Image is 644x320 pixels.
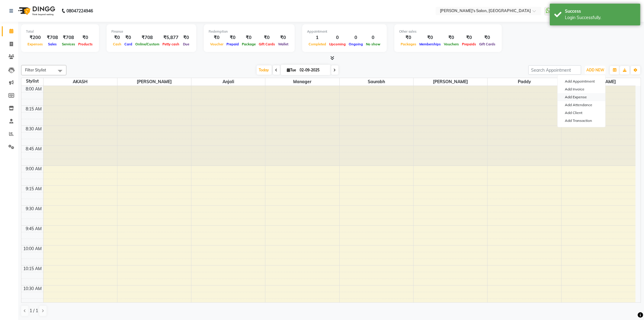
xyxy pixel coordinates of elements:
[257,34,277,41] div: ₹0
[488,78,561,86] span: Paddy
[161,34,181,41] div: ₹5,877
[442,42,460,46] span: Vouchers
[25,146,43,152] div: 8:45 AM
[585,66,606,74] button: ADD NEW
[240,42,257,46] span: Package
[77,34,94,41] div: ₹0
[111,34,123,41] div: ₹0
[558,101,605,109] a: Add Attendance
[265,78,339,86] span: Manager
[347,34,364,41] div: 0
[26,34,44,41] div: ₹200
[22,266,43,272] div: 10:15 AM
[478,42,497,46] span: Gift Cards
[298,66,328,75] input: 2025-09-02
[558,93,605,101] a: Add Expense
[364,34,382,41] div: 0
[25,67,46,72] span: Filter Stylist
[565,8,636,15] div: Success
[25,106,43,112] div: 8:15 AM
[181,34,191,41] div: ₹0
[66,2,93,19] b: 08047224946
[111,29,191,34] div: Finance
[25,186,43,192] div: 9:15 AM
[161,42,181,46] span: Petty cash
[460,34,478,41] div: ₹0
[21,78,43,84] div: Stylist
[328,34,347,41] div: 0
[25,166,43,172] div: 9:00 AM
[25,226,43,232] div: 9:45 AM
[15,2,57,19] img: logo
[340,78,413,86] span: Saurabh
[60,34,77,41] div: ₹708
[60,42,77,46] span: Services
[586,68,604,72] span: ADD NEW
[209,34,225,41] div: ₹0
[209,29,290,34] div: Redemption
[528,65,581,75] input: Search Appointment
[123,42,134,46] span: Card
[277,42,290,46] span: Wallet
[565,15,636,21] div: Login Successfully.
[225,34,240,41] div: ₹0
[77,42,94,46] span: Products
[191,78,265,86] span: Anjali
[44,34,60,41] div: ₹708
[111,42,123,46] span: Cash
[26,29,94,34] div: Total
[26,42,44,46] span: Expenses
[399,34,418,41] div: ₹0
[134,42,161,46] span: Online/Custom
[307,29,382,34] div: Appointment
[22,246,43,252] div: 10:00 AM
[257,65,272,75] span: Today
[25,126,43,132] div: 8:30 AM
[364,42,382,46] span: No show
[181,42,191,46] span: Due
[460,42,478,46] span: Prepaids
[307,34,328,41] div: 1
[347,42,364,46] span: Ongoing
[619,296,638,314] iframe: chat widget
[328,42,347,46] span: Upcoming
[25,86,43,92] div: 8:00 AM
[399,42,418,46] span: Packages
[30,308,38,314] span: 1 / 1
[43,78,117,86] span: AKASH
[277,34,290,41] div: ₹0
[418,42,442,46] span: Memberships
[123,34,134,41] div: ₹0
[225,42,240,46] span: Prepaid
[418,34,442,41] div: ₹0
[558,77,605,85] button: Add Appointment
[46,42,58,46] span: Sales
[257,42,277,46] span: Gift Cards
[558,109,605,117] a: Add Client
[22,286,43,292] div: 10:30 AM
[25,206,43,212] div: 9:30 AM
[558,85,605,93] a: Add Invoice
[209,42,225,46] span: Voucher
[442,34,460,41] div: ₹0
[117,78,191,86] span: [PERSON_NAME]
[478,34,497,41] div: ₹0
[134,34,161,41] div: ₹708
[414,78,487,86] span: [PERSON_NAME]
[558,117,605,125] a: Add Transaction
[307,42,328,46] span: Completed
[399,29,497,34] div: Other sales
[286,68,298,72] span: Tue
[240,34,257,41] div: ₹0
